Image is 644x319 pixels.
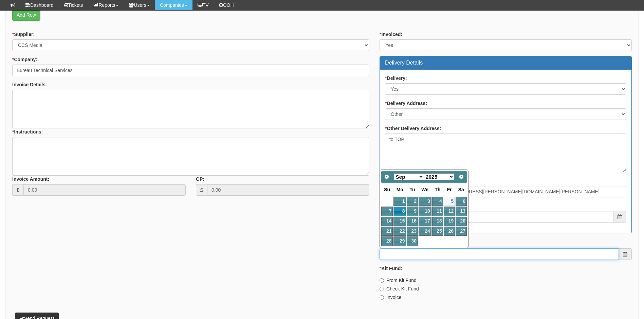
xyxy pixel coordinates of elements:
[421,187,428,192] span: Wednesday
[196,176,204,182] label: GP:
[432,197,443,206] a: 4
[12,176,49,182] label: Invoice Amount:
[382,172,391,181] a: Prev
[385,125,441,132] label: Other Delivery Address:
[458,187,464,192] span: Saturday
[410,187,415,192] span: Tuesday
[384,187,390,192] span: Sunday
[380,278,384,283] input: From Kit Fund
[444,197,455,206] a: 5
[12,9,40,21] a: Add Row
[407,207,418,216] a: 9
[381,227,393,236] a: 21
[419,207,431,216] a: 10
[384,174,389,179] span: Prev
[380,265,402,272] label: Kit Fund:
[380,294,401,301] label: Invoice
[444,217,455,226] a: 19
[380,277,417,284] label: From Kit Fund
[397,187,403,192] span: Monday
[12,81,47,88] label: Invoice Details:
[381,236,393,246] a: 28
[380,295,384,300] input: Invoice
[432,207,443,216] a: 11
[393,236,406,246] a: 29
[385,75,407,82] label: Delivery:
[432,217,443,226] a: 18
[12,31,35,38] label: Supplier:
[407,227,418,236] a: 23
[380,285,419,292] label: Check Kit Fund
[393,207,406,216] a: 8
[444,227,455,236] a: 26
[407,217,418,226] a: 16
[459,174,464,179] span: Next
[12,128,43,135] label: Instructions:
[419,217,431,226] a: 17
[419,227,431,236] a: 24
[393,217,406,226] a: 15
[385,60,626,66] h3: Delivery Details
[435,187,441,192] span: Thursday
[456,227,467,236] a: 27
[456,207,467,216] a: 13
[381,207,393,216] a: 7
[457,172,466,181] a: Next
[12,56,37,63] label: Company:
[381,217,393,226] a: 14
[447,187,452,192] span: Friday
[444,207,455,216] a: 12
[456,217,467,226] a: 20
[456,197,467,206] a: 6
[380,287,384,291] input: Check Kit Fund
[385,100,427,107] label: Delivery Address:
[393,227,406,236] a: 22
[407,197,418,206] a: 2
[432,227,443,236] a: 25
[393,197,406,206] a: 1
[407,236,418,246] a: 30
[419,197,431,206] a: 3
[380,31,402,38] label: Invoiced:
